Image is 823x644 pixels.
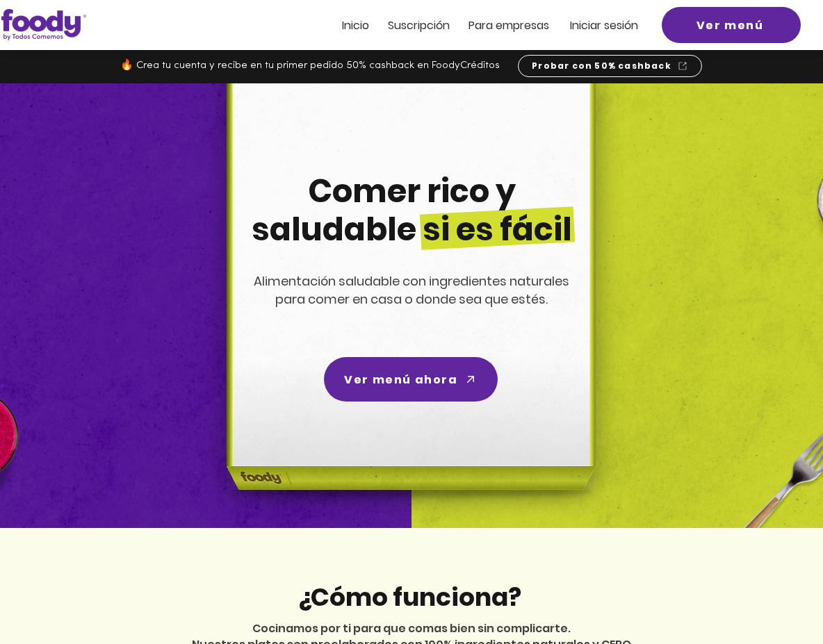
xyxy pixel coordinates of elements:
[252,620,571,636] span: Cocinamos por ti para que comas bien sin complicarte.
[254,272,569,308] span: Alimentación saludable con ingredientes naturales para comer en casa o donde sea que estés.
[570,19,638,31] a: Iniciar sesión
[532,60,671,72] span: Probar con 50% cashback
[342,19,369,31] a: Inicio
[388,17,450,33] span: Suscripción
[518,55,702,77] a: Probar con 50% cashback
[324,357,498,402] a: Ver menú ahora
[344,371,457,388] span: Ver menú ahora
[570,17,638,33] span: Iniciar sesión
[482,17,549,33] span: ra empresas
[188,83,630,528] img: headline-center-compress.png
[298,579,521,615] span: ¿Cómo funciona?
[120,60,500,71] span: 🔥 Crea tu cuenta y recibe en tu primer pedido 50% cashback en FoodyCréditos
[468,17,482,33] span: Pa
[1,9,86,40] img: Logo_Foody V2.0.0 (3).png
[342,17,369,33] span: Inicio
[252,169,572,251] span: Comer rico y saludable si es fácil
[696,17,764,34] span: Ver menú
[742,563,809,630] iframe: Messagebird Livechat Widget
[468,19,549,31] a: Para empresas
[662,7,801,43] a: Ver menú
[388,19,450,31] a: Suscripción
